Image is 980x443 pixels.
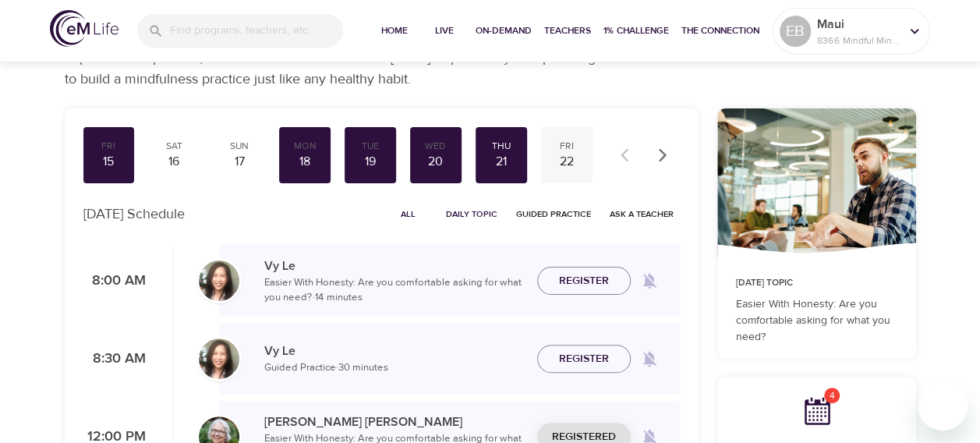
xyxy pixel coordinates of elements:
[510,202,597,226] button: Guided Practice
[736,296,897,346] p: Easier With Honesty: Are you comfortable asking for what you need?
[83,349,146,370] p: 8:30 AM
[376,23,413,39] span: Home
[199,260,239,301] img: vy-profile-good-3.jpg
[384,202,433,226] button: All
[50,10,119,47] img: logo
[780,16,811,47] div: EB
[817,15,900,34] p: Maui
[516,207,591,221] span: Guided Practice
[285,140,324,153] div: Mon
[83,204,185,225] p: [DATE] Schedule
[603,202,680,226] button: Ask a Teacher
[285,153,324,171] div: 18
[736,276,897,290] p: [DATE] Topic
[681,23,759,39] span: The Connection
[440,202,504,226] button: Daily Topic
[220,140,259,153] div: Sun
[547,153,586,171] div: 22
[476,23,532,39] span: On-Demand
[631,262,668,299] span: Remind me when a class goes live every Thursday at 8:00 AM
[817,34,900,48] p: 8366 Mindful Minutes
[559,349,609,369] span: Register
[264,413,525,431] p: [PERSON_NAME] [PERSON_NAME]
[90,153,129,171] div: 15
[90,140,129,153] div: Fri
[154,153,193,171] div: 16
[390,207,427,221] span: All
[603,23,669,39] span: 1% Challenge
[537,267,631,296] button: Register
[170,14,343,48] input: Find programs, teachers, etc...
[264,275,525,306] p: Easier With Honesty: Are you comfortable asking for what you need? · 14 minutes
[482,140,521,153] div: Thu
[199,338,239,379] img: vy-profile-good-3.jpg
[264,342,525,360] p: Vy Le
[351,153,390,171] div: 19
[83,271,146,292] p: 8:00 AM
[547,140,586,153] div: Fri
[154,140,193,153] div: Sat
[918,381,968,431] iframe: Button to launch messaging window
[264,257,525,275] p: Vy Le
[631,340,668,377] span: Remind me when a class goes live every Thursday at 8:30 AM
[544,23,591,39] span: Teachers
[446,207,497,221] span: Daily Topic
[264,360,525,376] p: Guided Practice · 30 minutes
[482,153,521,171] div: 21
[351,140,390,153] div: Tue
[65,48,649,90] p: Explore the expert-led, brief mindfulness sessions for [DATE] or plan out your upcoming weeks to ...
[220,153,259,171] div: 17
[426,23,463,39] span: Live
[537,345,631,374] button: Register
[416,153,455,171] div: 20
[824,388,840,403] span: 4
[559,271,609,291] span: Register
[610,207,674,221] span: Ask a Teacher
[416,140,455,153] div: Wed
